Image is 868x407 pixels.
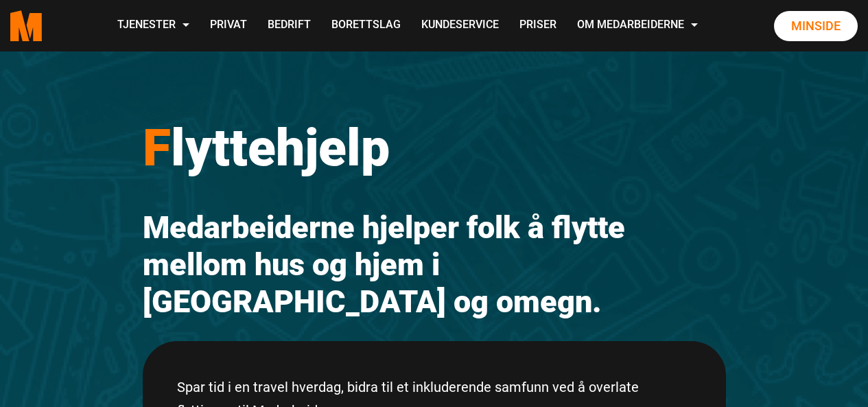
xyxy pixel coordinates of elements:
a: Privat [200,1,257,50]
span: F [143,117,171,178]
a: Tjenester [107,1,200,50]
a: Minside [774,11,858,41]
h1: lyttehjelp [143,117,726,178]
a: Om Medarbeiderne [567,1,708,50]
h2: Medarbeiderne hjelper folk å flytte mellom hus og hjem i [GEOGRAPHIC_DATA] og omegn. [143,209,726,321]
a: Borettslag [321,1,411,50]
a: Priser [509,1,567,50]
a: Bedrift [257,1,321,50]
a: Kundeservice [411,1,509,50]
